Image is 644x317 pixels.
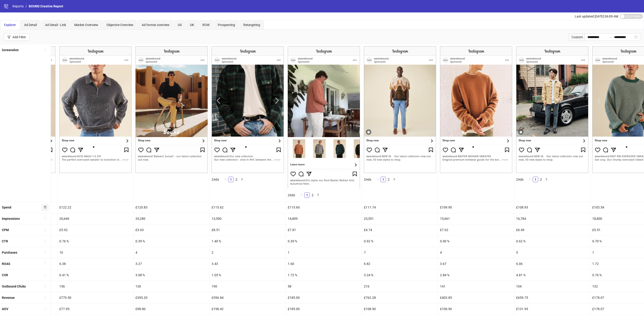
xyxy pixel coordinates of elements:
[134,281,210,292] div: 130
[239,177,245,182] li: Next Page
[380,177,386,182] li: 1
[286,292,362,303] div: £185.00
[134,224,210,235] div: £3.63
[288,193,295,197] span: 2 Ads
[210,281,286,292] div: 190
[134,270,210,281] div: 3.08 %
[362,224,438,235] div: £4.74
[544,177,549,182] button: right
[11,4,25,9] a: Reports
[286,236,362,247] div: 0.39 %
[286,213,362,224] div: 14,809
[575,15,618,18] span: Last updated [DATE] 06:09 AM
[134,202,210,213] div: £120.83
[142,23,170,27] span: Ad format overview
[57,247,133,258] div: 10
[190,23,194,27] span: UK
[7,35,11,39] span: filter
[4,33,30,41] button: Add Filter
[74,23,98,27] span: Market Overview
[538,177,544,182] li: 2
[210,258,286,269] div: 3.43
[243,23,260,27] span: Retargeting
[202,23,210,27] span: ROW
[223,177,228,182] button: left
[210,236,286,247] div: 1.40 %
[135,46,208,173] img: Screenshot 120210735347900173
[300,193,303,196] span: left
[57,258,133,269] div: 6.38
[364,46,436,173] img: Screenshot 120213225872210173
[514,236,590,247] div: 0.62 %
[178,23,182,27] span: US
[43,205,47,209] span: sort-descending
[234,177,239,182] a: 2
[2,228,9,232] b: CPM
[212,46,284,173] img: Screenshot 120214041311700173
[362,258,438,269] div: 6.82
[57,292,133,303] div: £779.50
[544,177,549,182] li: Next Page
[438,258,514,269] div: 3.67
[438,224,514,235] div: £7.02
[438,303,514,314] div: £100.96
[43,273,47,277] span: sort-ascending
[57,202,133,213] div: £122.22
[218,23,235,27] span: Prospecting
[375,177,380,182] li: Previous Page
[362,270,438,281] div: 3.24 %
[438,213,514,224] div: 15,661
[362,202,438,213] div: £111.74
[223,177,228,182] li: Previous Page
[362,303,438,314] div: £108.90
[134,236,210,247] div: 0.39 %
[239,177,245,182] button: right
[362,213,438,224] div: 23,551
[43,228,47,231] span: sort-ascending
[362,281,438,292] div: 216
[234,177,239,182] li: 2
[438,247,514,258] div: 4
[438,281,514,292] div: 141
[569,33,585,41] div: Custom
[529,178,531,181] span: left
[2,217,20,220] b: Impressions
[362,292,438,303] div: £762.28
[2,307,8,311] b: AOV
[364,178,371,181] span: 2 Ads
[286,258,362,269] div: 1.60
[391,177,397,182] button: right
[43,217,47,220] span: sort-ascending
[438,236,514,247] div: 0.90 %
[438,292,514,303] div: £403.85
[391,177,397,182] li: Next Page
[438,270,514,281] div: 2.84 %
[134,213,210,224] div: 33,280
[527,177,533,182] li: Previous Page
[609,35,612,39] span: swap-right
[286,303,362,314] div: £185.00
[43,251,47,254] span: sort-ascending
[362,247,438,258] div: 7
[286,224,362,235] div: £7.81
[210,224,286,235] div: £8.51
[514,224,590,235] div: £6.49
[533,177,538,182] a: 1
[393,178,396,181] span: right
[299,192,304,198] li: Previous Page
[514,270,590,281] div: 4.81 %
[375,177,380,182] button: left
[2,296,15,299] b: Revenue
[210,213,286,224] div: 13,590
[545,178,548,181] span: right
[286,202,362,213] div: £115.60
[305,193,310,198] a: 1
[514,258,590,269] div: 6.06
[514,202,590,213] div: £108.93
[310,193,315,198] a: 2
[210,202,286,213] div: £115.62
[514,247,590,258] div: 5
[286,247,362,258] div: 1
[516,46,588,173] img: Screenshot 120213225872170173
[228,177,233,182] a: 1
